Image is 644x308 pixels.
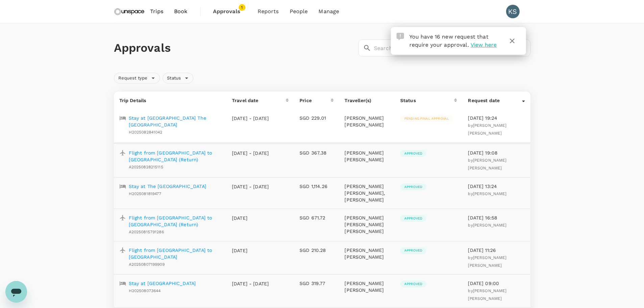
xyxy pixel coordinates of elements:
span: [PERSON_NAME] [PERSON_NAME] [468,123,506,136]
img: Unispace [114,4,145,19]
span: [PERSON_NAME] [473,191,507,196]
p: [DATE] 16:58 [468,214,525,221]
span: by [468,191,506,196]
p: Trip Details [119,97,221,104]
span: Reports [258,7,279,16]
span: Request type [114,75,152,81]
span: Approved [400,282,426,286]
p: SGD 229.01 [300,115,334,121]
span: People [290,7,308,16]
div: Request date [468,97,522,104]
p: [PERSON_NAME] [PERSON_NAME] [344,280,389,293]
a: Flight from [GEOGRAPHIC_DATA] to [GEOGRAPHIC_DATA] (Return) [129,149,221,163]
span: Approved [400,216,426,221]
p: [DATE] [232,247,269,254]
span: A20250807199909 [129,262,165,267]
span: Pending final approval [400,116,453,121]
a: Stay at [GEOGRAPHIC_DATA] The [GEOGRAPHIC_DATA] [129,115,221,128]
span: Manage [318,7,339,16]
p: [DATE] 19:08 [468,149,525,156]
span: View here [471,42,497,48]
p: [DATE] - [DATE] [232,183,269,190]
p: SGD 367.38 [300,149,334,156]
h1: Approvals [114,41,356,55]
a: Flight from [GEOGRAPHIC_DATA] to [GEOGRAPHIC_DATA] [129,247,221,260]
span: 1 [239,4,245,11]
span: Approved [400,151,426,156]
iframe: Button to launch messaging window [5,281,27,303]
span: [PERSON_NAME] [PERSON_NAME] [468,255,506,268]
span: by [468,288,506,301]
span: Approvals [213,7,247,16]
span: H2025081819477 [129,191,162,196]
p: SGD 319.77 [300,280,334,287]
p: [DATE] 13:24 [468,183,525,190]
span: Approved [400,185,426,189]
span: [PERSON_NAME] [473,223,507,228]
img: Approval Request [397,33,404,40]
a: Stay at [GEOGRAPHIC_DATA] [129,280,196,287]
p: [PERSON_NAME] [PERSON_NAME], [PERSON_NAME] [344,183,389,203]
span: Book [174,7,188,16]
p: [DATE] - [DATE] [232,280,269,287]
div: Request type [114,73,160,84]
span: Status [163,75,185,81]
a: Stay at The [GEOGRAPHIC_DATA] [129,183,206,190]
span: Approved [400,248,426,253]
span: A20250815791286 [129,230,164,234]
span: [PERSON_NAME] [PERSON_NAME] [468,158,506,170]
span: by [468,123,506,136]
p: Traveller(s) [344,97,389,104]
p: SGD 1,114.26 [300,183,334,190]
p: SGD 671.72 [300,214,334,221]
div: Price [300,97,331,104]
p: [DATE] 19:24 [468,115,525,121]
p: [DATE] - [DATE] [232,150,269,157]
span: H2025082841042 [129,130,163,135]
p: [DATE] - [DATE] [232,115,269,122]
span: H202508073644 [129,288,161,293]
span: by [468,158,506,170]
div: Travel date [232,97,286,104]
p: [DATE] 09:00 [468,280,525,287]
p: [PERSON_NAME] [PERSON_NAME] [344,115,389,128]
p: [DATE] 11:26 [468,247,525,254]
span: by [468,255,506,268]
p: [PERSON_NAME] [PERSON_NAME] [344,247,389,260]
div: KS [506,5,520,18]
p: [PERSON_NAME] [PERSON_NAME] [344,149,389,163]
p: [PERSON_NAME] [PERSON_NAME] [PERSON_NAME] [344,214,389,235]
input: Search by travellers, trips, or destination [374,40,530,56]
div: Status [400,97,454,104]
p: [DATE] [232,215,269,221]
span: by [468,223,506,228]
span: You have 16 new request that require your approval. [409,33,488,48]
div: Status [163,73,193,84]
span: [PERSON_NAME] [PERSON_NAME] [468,288,506,301]
p: SGD 210.28 [300,247,334,254]
span: Trips [150,7,163,16]
span: A20250828215115 [129,165,163,169]
a: Flight from [GEOGRAPHIC_DATA] to [GEOGRAPHIC_DATA] (Return) [129,214,221,228]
